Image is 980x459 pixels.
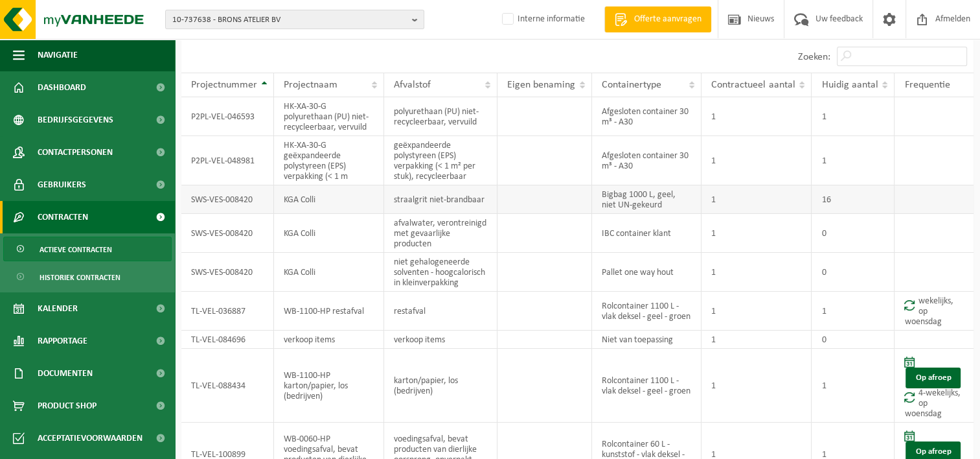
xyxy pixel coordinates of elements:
[711,80,795,90] span: Contractueel aantal
[38,71,86,104] span: Dashboard
[592,214,701,253] td: IBC container klant
[191,80,257,90] span: Projectnummer
[798,52,830,62] label: Zoeken:
[895,292,974,331] td: wekelijks, op woensdag
[602,80,661,90] span: Containertype
[181,349,274,423] td: TL-VEL-088434
[384,185,497,214] td: straalgrit niet-brandbaar
[592,331,701,349] td: Niet van toepassing
[274,292,384,331] td: WB-1100-HP restafval
[821,80,878,90] span: Huidig aantal
[592,253,701,292] td: Pallet one way hout
[38,357,93,390] span: Documenten
[592,185,701,214] td: Bigbag 1000 L, geel, niet UN-gekeurd
[394,80,431,90] span: Afvalstof
[38,390,97,422] span: Product Shop
[38,201,88,233] span: Contracten
[701,331,812,349] td: 1
[38,422,142,454] span: Acceptatievoorwaarden
[40,265,120,290] span: Historiek contracten
[274,349,384,423] td: WB-1100-HP karton/papier, los (bedrijven)
[181,185,274,214] td: SWS-VES-008420
[812,292,895,331] td: 1
[701,349,812,423] td: 1
[38,39,78,71] span: Navigatie
[812,331,895,349] td: 0
[592,97,701,136] td: Afgesloten container 30 m³ - A30
[3,265,172,289] a: Historiek contracten
[701,136,812,185] td: 1
[274,253,384,292] td: KGA Colli
[604,6,711,32] a: Offerte aanvragen
[701,185,812,214] td: 1
[181,97,274,136] td: P2PL-VEL-046593
[812,97,895,136] td: 1
[592,292,701,331] td: Rolcontainer 1100 L - vlak deksel - geel - groen
[904,80,950,90] span: Frequentie
[38,136,113,169] span: Contactpersonen
[384,253,497,292] td: niet gehalogeneerde solventen - hoogcalorisch in kleinverpakking
[274,185,384,214] td: KGA Colli
[812,185,895,214] td: 16
[812,136,895,185] td: 1
[701,292,812,331] td: 1
[274,331,384,349] td: verkoop items
[38,169,86,201] span: Gebruikers
[384,214,497,253] td: afvalwater, verontreinigd met gevaarlijke producten
[384,349,497,423] td: karton/papier, los (bedrijven)
[3,237,172,261] a: Actieve contracten
[274,214,384,253] td: KGA Colli
[172,10,407,30] span: 10-737638 - BRONS ATELIER BV
[284,80,337,90] span: Projectnaam
[181,136,274,185] td: P2PL-VEL-048981
[701,214,812,253] td: 1
[181,214,274,253] td: SWS-VES-008420
[274,136,384,185] td: HK-XA-30-G geëxpandeerde polystyreen (EPS) verpakking (< 1 m
[906,368,961,388] a: Op afroep
[499,10,585,29] label: Interne informatie
[40,237,112,262] span: Actieve contracten
[181,253,274,292] td: SWS-VES-008420
[165,10,424,29] button: 10-737638 - BRONS ATELIER BV
[384,97,497,136] td: polyurethaan (PU) niet-recycleerbaar, vervuild
[38,292,78,325] span: Kalender
[812,253,895,292] td: 0
[895,349,974,423] td: 4-wekelijks, op woensdag
[384,136,497,185] td: geëxpandeerde polystyreen (EPS) verpakking (< 1 m² per stuk), recycleerbaar
[181,331,274,349] td: TL-VEL-084696
[592,136,701,185] td: Afgesloten container 30 m³ - A30
[384,292,497,331] td: restafval
[592,349,701,423] td: Rolcontainer 1100 L - vlak deksel - geel - groen
[701,253,812,292] td: 1
[631,13,705,26] span: Offerte aanvragen
[38,104,113,136] span: Bedrijfsgegevens
[812,214,895,253] td: 0
[274,97,384,136] td: HK-XA-30-G polyurethaan (PU) niet-recycleerbaar, vervuild
[507,80,575,90] span: Eigen benaming
[701,97,812,136] td: 1
[181,292,274,331] td: TL-VEL-036887
[384,331,497,349] td: verkoop items
[38,325,87,357] span: Rapportage
[812,349,895,423] td: 1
